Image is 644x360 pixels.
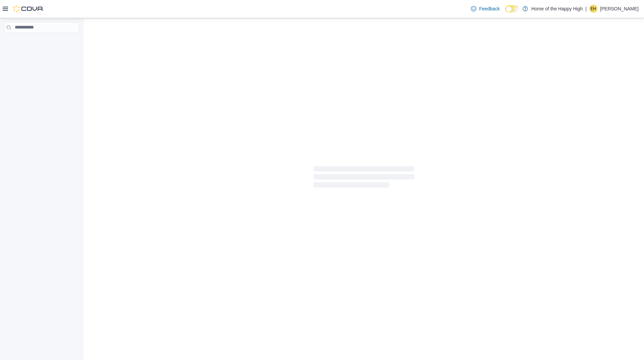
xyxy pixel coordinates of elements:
[4,34,79,50] nav: Complex example
[531,5,583,13] p: Home of the Happy High
[468,2,502,15] a: Feedback
[589,5,597,13] div: Elyse Henderson
[585,5,587,13] p: |
[314,167,414,189] span: Loading
[600,5,639,13] p: [PERSON_NAME]
[591,5,596,13] span: EH
[479,5,499,12] span: Feedback
[13,5,44,12] img: Cova
[505,5,519,12] input: Dark Mode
